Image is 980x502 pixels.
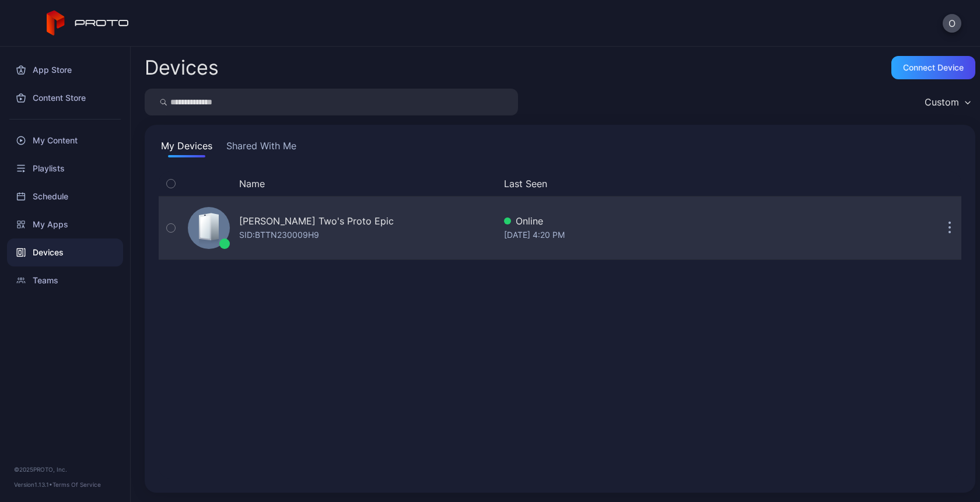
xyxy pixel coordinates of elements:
[159,139,215,157] button: My Devices
[7,182,123,210] a: Schedule
[938,177,961,191] div: Options
[239,228,319,242] div: SID: BTTN230009H9
[903,63,964,72] div: Connect device
[925,96,959,108] div: Custom
[7,210,123,238] a: My Apps
[891,56,975,79] button: Connect device
[145,57,219,78] h2: Devices
[7,84,123,112] a: Content Store
[504,214,814,228] div: Online
[7,238,123,266] a: Devices
[7,127,123,155] a: My Content
[7,266,123,294] a: Teams
[919,89,975,115] button: Custom
[7,155,123,182] a: Playlists
[943,14,961,33] button: O
[819,177,924,191] div: Update Device
[239,177,265,191] button: Name
[504,228,814,242] div: [DATE] 4:20 PM
[14,481,52,488] span: Version 1.13.1 •
[7,56,123,84] a: App Store
[14,465,116,474] div: © 2025 PROTO, Inc.
[504,177,810,191] button: Last Seen
[224,139,299,157] button: Shared With Me
[52,481,101,488] a: Terms Of Service
[239,214,394,228] div: [PERSON_NAME] Two's Proto Epic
